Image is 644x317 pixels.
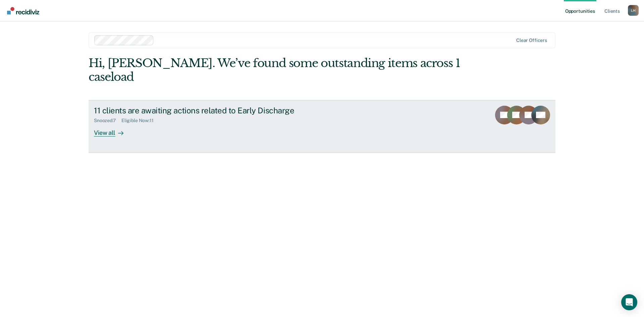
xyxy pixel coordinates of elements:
[94,106,329,115] div: 11 clients are awaiting actions related to Early Discharge
[621,294,637,310] div: Open Intercom Messenger
[94,123,131,137] div: View all
[94,118,121,123] div: Snoozed : 7
[89,56,462,84] div: Hi, [PERSON_NAME]. We’ve found some outstanding items across 1 caseload
[628,5,639,16] div: L H
[89,100,555,153] a: 11 clients are awaiting actions related to Early DischargeSnoozed:7Eligible Now:11View all
[516,38,547,43] div: Clear officers
[121,118,159,123] div: Eligible Now : 11
[7,7,39,14] img: Recidiviz
[628,5,639,16] button: Profile dropdown button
